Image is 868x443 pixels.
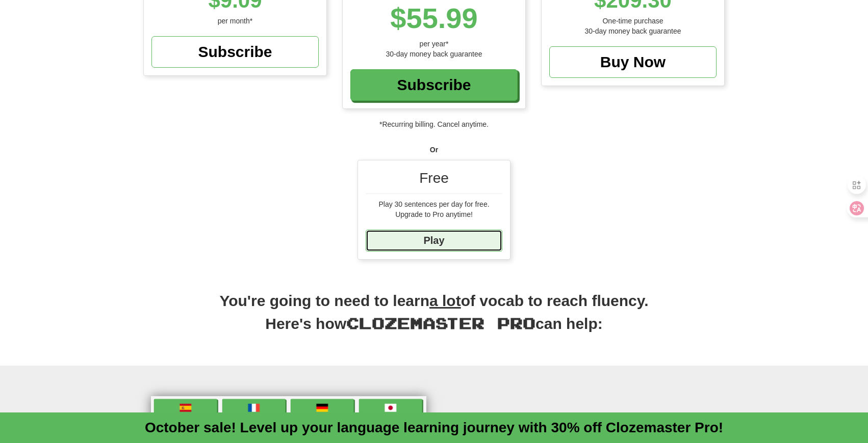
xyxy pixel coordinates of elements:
[151,36,319,68] a: Subscribe
[143,290,725,345] h2: You're going to need to learn of vocab to reach fluency. Here's how can help:
[350,39,518,49] div: per year*
[549,26,717,36] div: 30-day money back guarantee
[549,16,717,26] div: One-time purchase
[151,16,319,26] div: per month*
[366,230,502,252] a: Play
[346,314,535,332] span: Clozemaster Pro
[549,46,717,78] a: Buy Now
[145,420,723,435] a: October sale! Level up your language learning journey with 30% off Clozemaster Pro!
[350,69,518,101] a: Subscribe
[429,292,461,309] u: a lot
[430,146,438,154] strong: Or
[350,49,518,59] div: 30-day money back guarantee
[366,168,502,194] div: Free
[366,209,502,219] div: Upgrade to Pro anytime!
[366,199,502,209] div: Play 30 sentences per day for free.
